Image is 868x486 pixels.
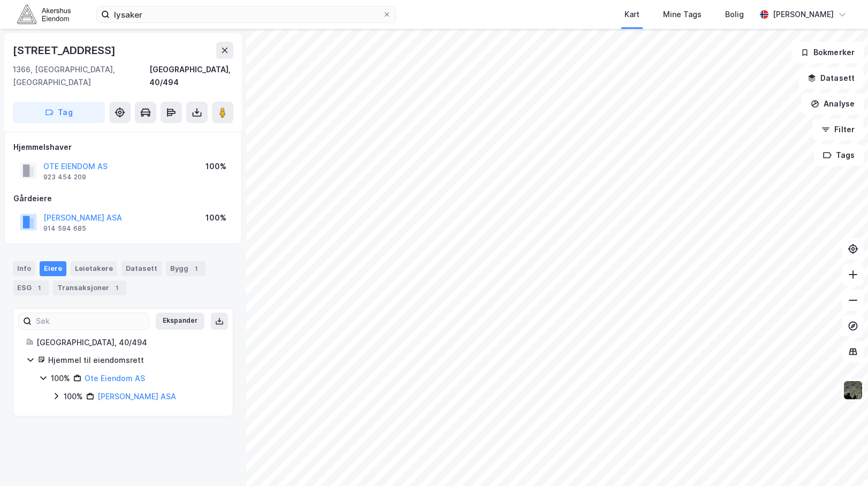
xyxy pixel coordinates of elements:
[97,392,176,401] a: [PERSON_NAME] ASA
[814,435,868,486] iframe: Chat Widget
[149,63,233,89] div: [GEOGRAPHIC_DATA], 40/494
[64,390,83,403] div: 100%
[43,173,86,181] div: 923 454 209
[13,192,233,205] div: Gårdeiere
[798,67,864,89] button: Datasett
[51,372,70,385] div: 100%
[13,42,118,59] div: [STREET_ADDRESS]
[166,261,205,276] div: Bygg
[802,93,864,115] button: Analyse
[13,63,149,89] div: 1366, [GEOGRAPHIC_DATA], [GEOGRAPHIC_DATA]
[625,8,639,21] div: Kart
[17,5,71,24] img: akershus-eiendom-logo.9091f326c980b4bce74ccdd9f866810c.svg
[13,261,35,276] div: Info
[36,336,220,349] div: [GEOGRAPHIC_DATA], 40/494
[191,263,201,274] div: 1
[205,160,226,173] div: 100%
[71,261,117,276] div: Leietakere
[156,313,204,330] button: Ekspander
[110,6,383,22] input: Søk på adresse, matrikkel, gårdeiere, leietakere eller personer
[85,374,145,383] a: Ote Eiendom AS
[663,8,702,21] div: Mine Tags
[121,261,162,276] div: Datasett
[13,102,105,123] button: Tag
[725,8,744,21] div: Bolig
[43,224,86,233] div: 914 594 685
[814,435,868,486] div: Kontrollprogram for chat
[111,283,122,293] div: 1
[814,145,864,166] button: Tags
[205,211,226,224] div: 100%
[773,8,834,21] div: [PERSON_NAME]
[40,261,66,276] div: Eiere
[48,354,220,367] div: Hjemmel til eiendomsrett
[32,313,149,329] input: Søk
[34,283,44,293] div: 1
[13,280,49,295] div: ESG
[812,119,864,140] button: Filter
[53,280,126,295] div: Transaksjoner
[843,380,863,400] img: 9k=
[13,141,233,154] div: Hjemmelshaver
[791,42,864,63] button: Bokmerker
